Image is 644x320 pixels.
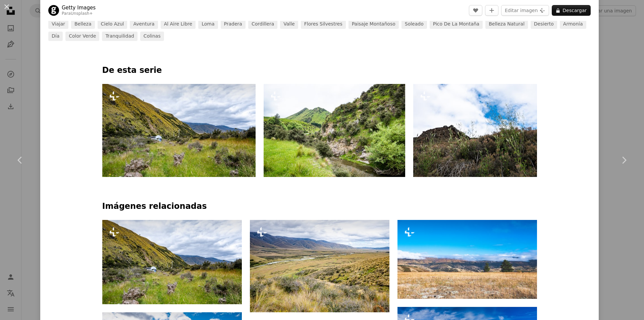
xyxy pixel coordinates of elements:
a: Hermoso paisaje montañoso colinas nueva zelanda verano verde amarillo vasta vista paisaje otago i... [264,127,405,133]
a: al aire libre [161,19,196,29]
img: Ve al perfil de Getty Images [48,5,59,16]
a: Hermoso paisaje montañoso colinas nueva zelanda verano verde amarillo vasta vista paisaje otago i... [413,127,560,133]
button: Descargar [552,5,591,16]
h4: Imágenes relacionadas [102,201,537,212]
a: día [48,32,63,41]
a: Belleza natural [485,19,528,29]
div: Para [62,11,96,16]
img: Hermoso paisaje montañoso colinas nueva zelanda verano verde amarillo vasta vista paisaje otago i... [413,84,560,177]
img: Hermoso paisaje montañoso colinas nueva zelanda verano verde amarillo vasta vista paisaje otago i... [102,84,256,177]
a: color verde [65,32,99,41]
a: Pico de la montaña [430,19,483,29]
a: Siguiente [604,128,644,192]
a: loma [198,19,218,29]
a: valle [280,19,298,29]
a: Hermoso paisaje montañoso colinas nueva zelanda verano verde amarillo vasta vista paisaje otago i... [102,259,242,265]
button: Me gusta [469,5,482,16]
a: viajar [48,19,68,29]
p: De esta serie [102,65,537,76]
a: cordillera [248,19,277,29]
a: pradera [221,19,246,29]
a: desierto [531,19,557,29]
a: soleado [401,19,427,29]
a: belleza [71,19,95,29]
a: Colinas [140,32,164,41]
a: aventura [130,19,158,29]
a: cielo azul [98,19,127,29]
a: armonía [560,19,586,29]
img: Hermoso paisaje montañoso colinas nueva zelanda verano verde amarillo vasta vista paisaje otago i... [102,220,242,304]
a: Hermoso paisaje montañoso colinas nueva zelanda verano verde amarillo vasta vista paisaje otago i... [250,263,389,269]
button: Añade a la colección [485,5,498,16]
img: Hermoso paisaje cromwell nueva zelanda paisaje colinas hierba amarilla cielo azul día claro brill... [397,220,537,299]
a: Hermoso paisaje cromwell nueva zelanda paisaje colinas hierba amarilla cielo azul día claro brill... [397,256,537,262]
a: Flores silvestres [301,19,346,29]
a: tranquilidad [102,32,137,41]
a: Getty Images [62,4,96,11]
a: Hermoso paisaje montañoso colinas nueva zelanda verano verde amarillo vasta vista paisaje otago i... [102,127,256,133]
button: Editar imagen [501,5,549,16]
a: Paisaje montañoso [348,19,399,29]
a: Unsplash+ [71,11,93,16]
img: Hermoso paisaje montañoso colinas nueva zelanda verano verde amarillo vasta vista paisaje otago i... [264,84,405,177]
img: Hermoso paisaje montañoso colinas nueva zelanda verano verde amarillo vasta vista paisaje otago i... [250,220,389,312]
